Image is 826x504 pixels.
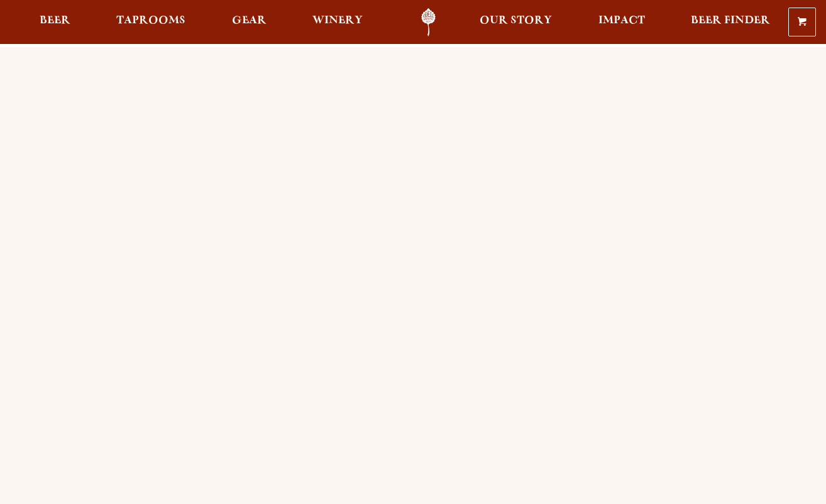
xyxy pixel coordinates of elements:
[31,8,79,36] a: Beer
[304,8,371,36] a: Winery
[691,16,770,26] span: Beer Finder
[590,8,653,36] a: Impact
[405,8,452,36] a: Odell Home
[116,16,185,26] span: Taprooms
[598,16,645,26] span: Impact
[224,8,275,36] a: Gear
[108,8,194,36] a: Taprooms
[232,16,267,26] span: Gear
[480,16,552,26] span: Our Story
[471,8,560,36] a: Our Story
[40,16,70,26] span: Beer
[312,16,363,26] span: Winery
[683,8,778,36] a: Beer Finder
